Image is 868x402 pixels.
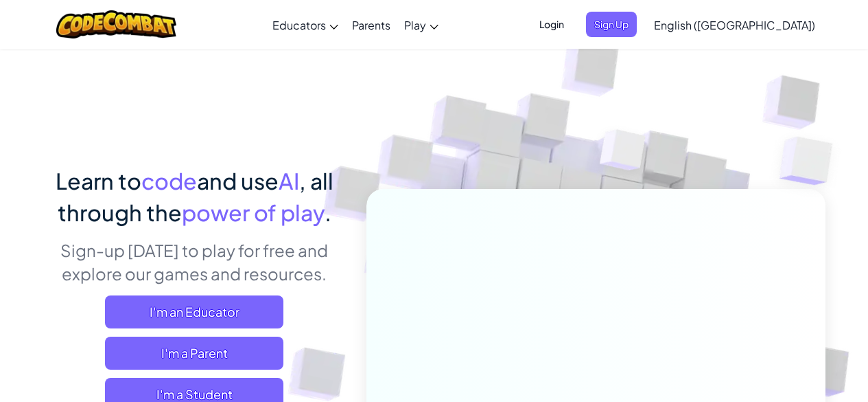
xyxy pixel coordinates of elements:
[197,167,279,194] span: and use
[397,6,445,43] a: Play
[654,18,815,32] span: English ([GEOGRAPHIC_DATA])
[43,238,346,285] p: Sign-up [DATE] to play for free and explore our games and resources.
[266,6,345,43] a: Educators
[345,6,397,43] a: Parents
[272,18,326,32] span: Educators
[56,167,141,194] span: Learn to
[531,12,572,37] button: Login
[404,18,426,32] span: Play
[182,199,325,226] span: power of play
[279,167,299,194] span: AI
[141,167,197,194] span: code
[105,295,283,328] a: I'm an Educator
[56,10,176,38] img: CodeCombat logo
[105,337,283,370] a: I'm a Parent
[325,199,331,226] span: .
[574,102,672,205] img: Overlap cubes
[647,6,822,43] a: English ([GEOGRAPHIC_DATA])
[586,12,637,37] button: Sign Up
